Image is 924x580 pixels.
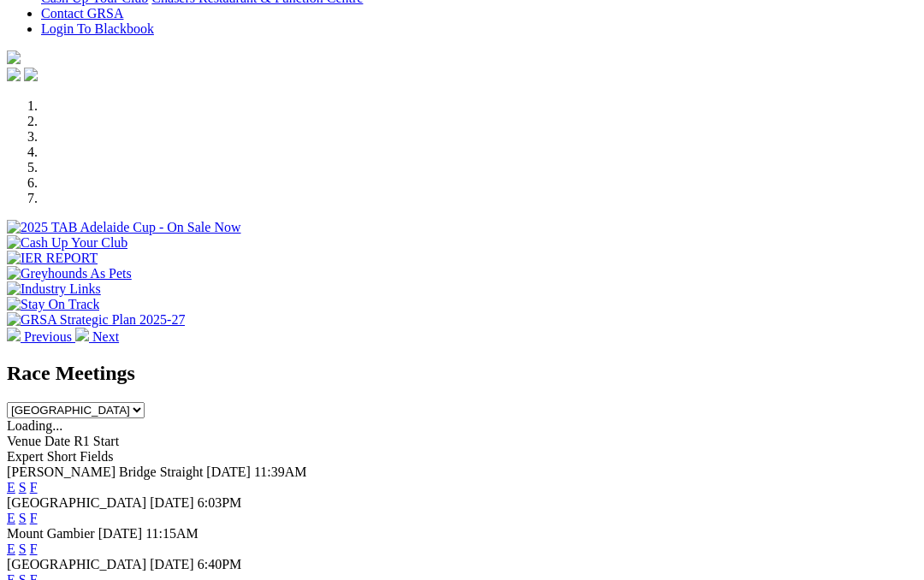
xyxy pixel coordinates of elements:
[19,511,27,525] a: S
[7,434,41,448] span: Venue
[7,480,15,494] a: E
[198,495,242,510] span: 6:03PM
[7,362,917,385] h2: Race Meetings
[7,418,62,433] span: Loading...
[7,312,185,328] img: GRSA Strategic Plan 2025-27
[24,68,38,81] img: twitter.svg
[150,495,194,510] span: [DATE]
[41,6,123,21] a: Contact GRSA
[30,480,38,494] a: F
[7,68,21,81] img: facebook.svg
[44,434,70,448] span: Date
[7,329,75,344] a: Previous
[41,21,154,36] a: Login To Blackbook
[7,465,203,479] span: [PERSON_NAME] Bridge Straight
[24,329,72,344] span: Previous
[98,526,143,541] span: [DATE]
[75,329,119,344] a: Next
[206,465,251,479] span: [DATE]
[198,557,242,571] span: 6:40PM
[7,50,21,64] img: logo-grsa-white.png
[7,235,127,251] img: Cash Up Your Club
[30,511,38,525] a: F
[80,449,113,464] span: Fields
[19,480,27,494] a: S
[7,266,132,281] img: Greyhounds As Pets
[7,328,21,341] img: chevron-left-pager-white.svg
[75,328,89,341] img: chevron-right-pager-white.svg
[47,449,77,464] span: Short
[92,329,119,344] span: Next
[7,220,241,235] img: 2025 TAB Adelaide Cup - On Sale Now
[7,495,146,510] span: [GEOGRAPHIC_DATA]
[7,557,146,571] span: [GEOGRAPHIC_DATA]
[7,449,44,464] span: Expert
[7,281,101,297] img: Industry Links
[254,465,307,479] span: 11:39AM
[150,557,194,571] span: [DATE]
[7,542,15,556] a: E
[145,526,198,541] span: 11:15AM
[7,511,15,525] a: E
[30,542,38,556] a: F
[7,526,95,541] span: Mount Gambier
[7,251,98,266] img: IER REPORT
[74,434,119,448] span: R1 Start
[19,542,27,556] a: S
[7,297,99,312] img: Stay On Track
